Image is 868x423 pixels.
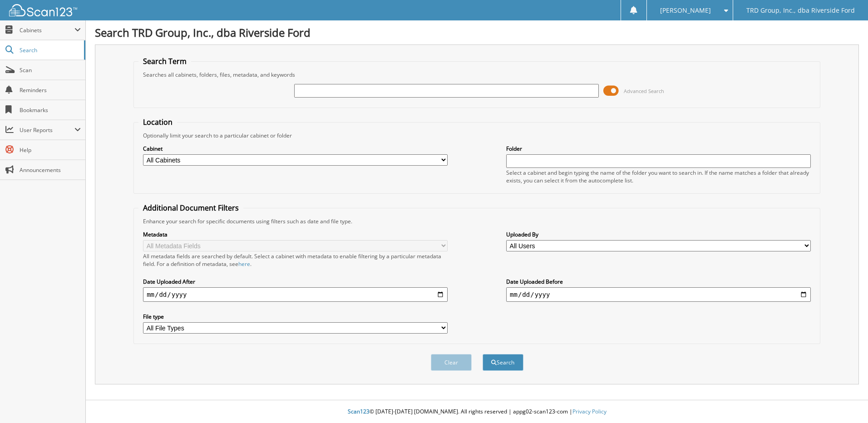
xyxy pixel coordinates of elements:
[746,8,855,13] span: TRD Group, Inc., dba Riverside Ford
[138,217,815,225] div: Enhance your search for specific documents using filters such as date and file type.
[138,132,815,139] div: Optionally limit your search to a particular cabinet or folder
[431,354,472,371] button: Clear
[143,278,448,285] label: Date Uploaded After
[20,26,74,34] span: Cabinets
[20,86,81,94] span: Reminders
[20,66,81,74] span: Scan
[506,287,811,302] input: end
[20,46,79,54] span: Search
[138,117,177,127] legend: Location
[20,166,81,174] span: Announcements
[624,88,664,94] span: Advanced Search
[86,401,868,423] div: © [DATE]-[DATE] [DOMAIN_NAME]. All rights reserved | appg02-scan123-com |
[20,126,74,134] span: User Reports
[660,8,711,13] span: [PERSON_NAME]
[506,169,811,184] div: Select a cabinet and begin typing the name of the folder you want to search in. If the name match...
[483,354,523,371] button: Search
[138,203,243,213] legend: Additional Document Filters
[20,106,81,114] span: Bookmarks
[95,25,859,40] h1: Search TRD Group, Inc., dba Riverside Ford
[138,56,191,66] legend: Search Term
[143,231,448,238] label: Metadata
[9,4,77,16] img: scan123-logo-white.svg
[506,231,811,238] label: Uploaded By
[506,278,811,285] label: Date Uploaded Before
[143,287,448,302] input: start
[143,313,448,320] label: File type
[138,71,815,79] div: Searches all cabinets, folders, files, metadata, and keywords
[238,260,250,268] a: here
[348,408,370,415] span: Scan123
[506,145,811,152] label: Folder
[20,146,81,154] span: Help
[143,252,448,268] div: All metadata fields are searched by default. Select a cabinet with metadata to enable filtering b...
[143,145,448,152] label: Cabinet
[572,408,607,415] a: Privacy Policy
